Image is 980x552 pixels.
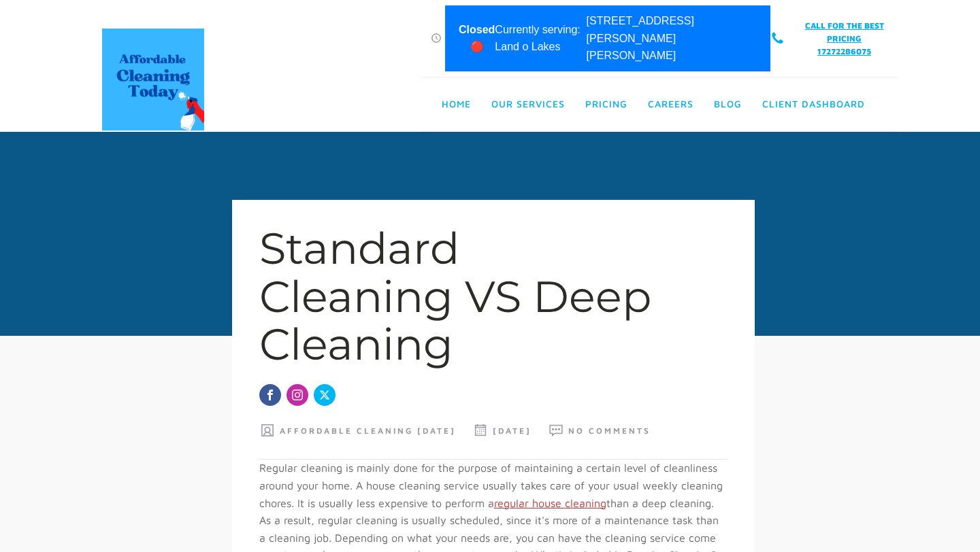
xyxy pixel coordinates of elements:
span: No Comments [568,426,651,435]
a: Home [431,83,481,125]
a: Blog [704,83,752,125]
div: Affordable Cleaning [DATE] [280,426,456,435]
span: Closed 🔴 [459,21,495,56]
div: Currently serving: Land o Lakes [495,21,586,56]
a: Client Dashboard [752,83,875,125]
a: Careers [638,83,704,125]
a: Pricing [575,83,638,125]
img: Clock Affordable Cleaning Today [431,33,441,43]
span: [DATE] [493,426,532,435]
a: CALL FOR THE BEST PRICING17272286075 [801,19,887,58]
span: Standard Cleaning VS Deep Cleaning [259,224,728,368]
img: affordable cleaning today Logo [102,29,204,131]
a: Our Services [481,83,575,125]
a: regular house cleaning [494,497,606,509]
div: [STREET_ADDRESS][PERSON_NAME][PERSON_NAME] [587,12,757,65]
